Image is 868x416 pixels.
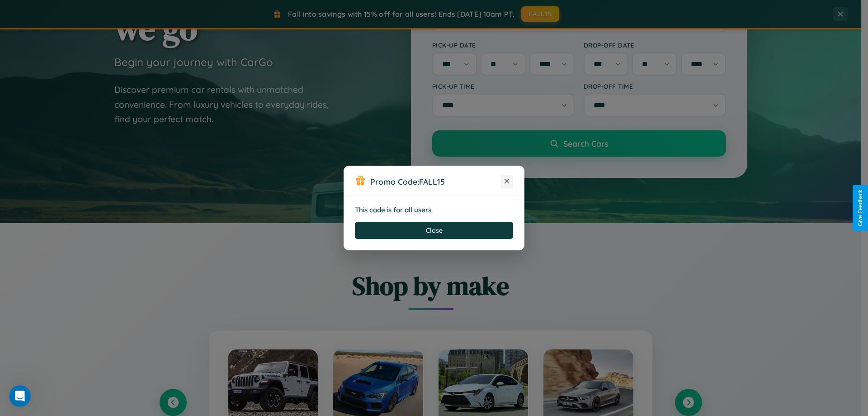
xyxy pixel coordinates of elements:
[355,206,431,214] strong: This code is for all users
[9,385,31,407] iframe: Intercom live chat
[370,177,500,186] h3: Promo Code:
[857,190,863,226] div: Give Feedback
[355,222,513,239] button: Close
[419,177,445,186] b: FALL15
